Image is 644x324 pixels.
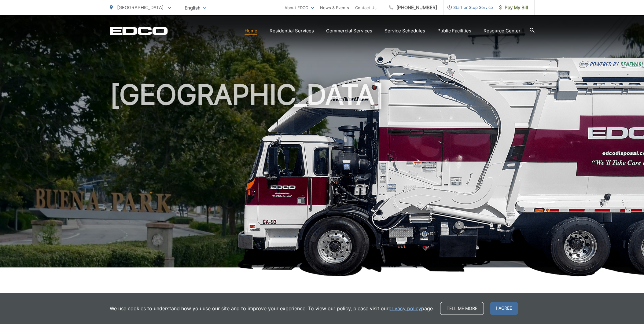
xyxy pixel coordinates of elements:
a: Service Schedules [385,27,425,35]
a: EDCD logo. Return to the homepage. [110,27,168,35]
a: About EDCO [285,4,314,11]
span: English [180,2,211,13]
span: I agree [490,302,518,315]
span: Pay My Bill [499,4,528,11]
span: [GEOGRAPHIC_DATA] [117,5,164,10]
a: Tell me more [440,302,484,315]
a: Home [245,27,257,35]
a: News & Events [320,4,349,11]
a: privacy policy [388,305,421,312]
a: Resource Center [484,27,521,35]
p: We use cookies to understand how you use our site and to improve your experience. To view our pol... [110,305,434,312]
a: Residential Services [270,27,314,35]
a: Public Facilities [437,27,471,35]
h1: [GEOGRAPHIC_DATA] [110,79,535,273]
a: Contact Us [355,4,377,11]
a: Commercial Services [326,27,372,35]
